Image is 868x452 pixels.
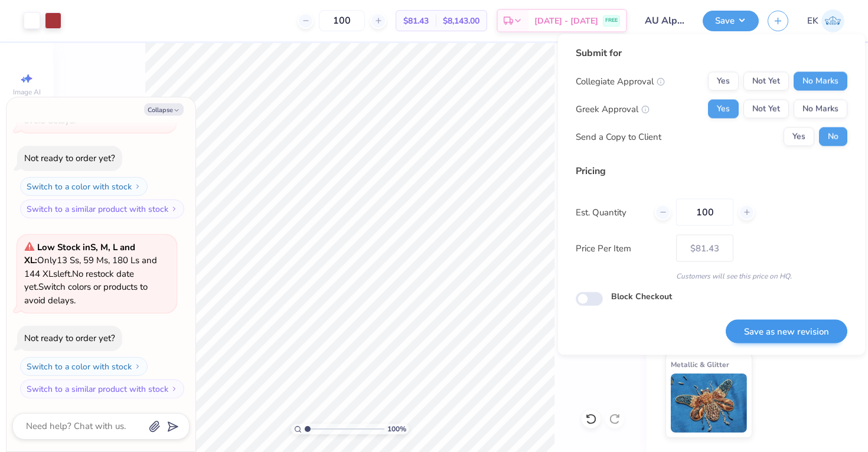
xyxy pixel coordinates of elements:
[24,61,157,126] span: Only 18 Ss, 56 Ms, 145 Ls and 55 XLs left. Switch colors or products to avoid delays.
[403,15,429,27] span: $81.43
[576,46,847,60] div: Submit for
[24,268,134,293] span: No restock date yet.
[576,74,665,88] div: Collegiate Approval
[605,17,618,25] span: FREE
[134,183,141,190] img: Switch to a color with stock
[171,385,178,392] img: Switch to a similar product with stock
[794,72,847,91] button: No Marks
[636,9,694,32] input: Untitled Design
[676,199,733,226] input: – –
[171,205,178,212] img: Switch to a similar product with stock
[20,177,148,196] button: Switch to a color with stock
[576,164,847,178] div: Pricing
[821,9,844,32] img: Emily Klevan
[611,290,672,303] label: Block Checkout
[819,127,847,146] button: No
[784,127,814,146] button: Yes
[703,11,759,31] button: Save
[20,379,184,398] button: Switch to a similar product with stock
[20,357,148,376] button: Switch to a color with stock
[134,363,141,370] img: Switch to a color with stock
[708,72,739,91] button: Yes
[24,332,115,344] div: Not ready to order yet?
[794,100,847,119] button: No Marks
[387,424,406,434] span: 100 %
[319,10,365,31] input: – –
[24,241,157,306] span: Only 13 Ss, 59 Ms, 180 Ls and 144 XLs left. Switch colors or products to avoid delays.
[534,15,598,27] span: [DATE] - [DATE]
[671,358,729,371] span: Metallic & Glitter
[807,9,844,32] a: EK
[743,100,789,119] button: Not Yet
[443,15,479,27] span: $8,143.00
[576,241,667,255] label: Price Per Item
[24,152,115,164] div: Not ready to order yet?
[20,199,184,218] button: Switch to a similar product with stock
[807,14,818,28] span: EK
[726,319,847,343] button: Save as new revision
[576,271,847,281] div: Customers will see this price on HQ.
[24,241,135,267] strong: Low Stock in S, M, L and XL :
[708,100,739,119] button: Yes
[743,72,789,91] button: Not Yet
[13,87,41,97] span: Image AI
[144,103,184,116] button: Collapse
[576,205,646,219] label: Est. Quantity
[576,130,661,143] div: Send a Copy to Client
[576,102,650,116] div: Greek Approval
[671,374,747,433] img: Metallic & Glitter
